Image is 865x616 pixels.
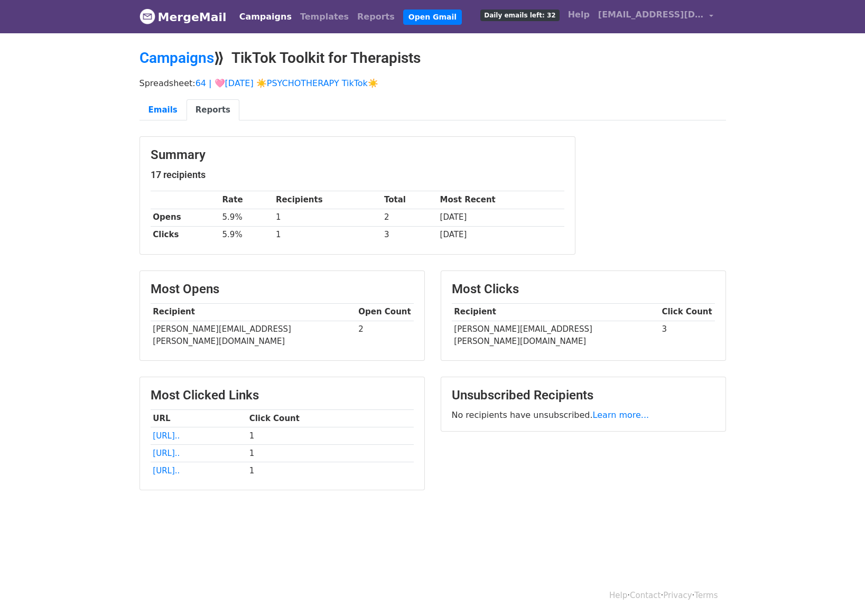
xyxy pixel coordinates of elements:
[151,321,356,350] td: [PERSON_NAME][EMAIL_ADDRESS][PERSON_NAME][DOMAIN_NAME]
[273,191,382,209] th: Recipients
[247,462,414,480] td: 1
[438,209,564,226] td: [DATE]
[452,388,715,403] h3: Unsubscribed Recipients
[151,226,220,244] th: Clicks
[452,409,715,421] p: No recipients have unsubscribed.
[247,445,414,462] td: 1
[247,427,414,445] td: 1
[151,410,247,427] th: URL
[247,410,414,427] th: Click Count
[153,466,180,475] a: [URL]..
[187,99,239,121] a: Reports
[812,565,865,616] iframe: Chat Widget
[151,209,220,226] th: Opens
[452,282,715,297] h3: Most Clicks
[480,10,559,21] span: Daily emails left: 32
[476,4,563,25] a: Daily emails left: 32
[382,226,438,244] td: 3
[139,6,227,28] a: MergeMail
[139,49,214,67] a: Campaigns
[139,99,187,121] a: Emails
[403,10,462,25] a: Open Gmail
[296,6,353,27] a: Templates
[196,78,378,88] a: 64 | 🩷[DATE] ☀️PSYCHOTHERAPY TikTok☀️
[220,191,274,209] th: Rate
[659,321,715,350] td: 3
[235,6,296,27] a: Campaigns
[382,191,438,209] th: Total
[151,147,564,163] h3: Summary
[273,226,382,244] td: 1
[663,591,692,600] a: Privacy
[153,431,180,441] a: [URL]..
[564,4,594,25] a: Help
[139,8,155,24] img: MergeMail logo
[151,282,414,297] h3: Most Opens
[153,449,180,458] a: [URL]..
[438,191,564,209] th: Most Recent
[598,8,704,21] span: [EMAIL_ADDRESS][DOMAIN_NAME]
[273,209,382,226] td: 1
[220,226,274,244] td: 5.9%
[438,226,564,244] td: [DATE]
[630,591,661,600] a: Contact
[356,303,414,321] th: Open Count
[353,6,399,27] a: Reports
[151,303,356,321] th: Recipient
[694,591,718,600] a: Terms
[594,4,718,29] a: [EMAIL_ADDRESS][DOMAIN_NAME]
[220,209,274,226] td: 5.9%
[151,169,564,181] h5: 17 recipients
[356,321,414,350] td: 2
[452,321,659,350] td: [PERSON_NAME][EMAIL_ADDRESS][PERSON_NAME][DOMAIN_NAME]
[593,410,649,420] a: Learn more...
[139,49,726,67] h2: ⟫ TikTok Toolkit for Therapists
[139,78,726,89] p: Spreadsheet:
[659,303,715,321] th: Click Count
[382,209,438,226] td: 2
[609,591,627,600] a: Help
[452,303,659,321] th: Recipient
[151,388,414,403] h3: Most Clicked Links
